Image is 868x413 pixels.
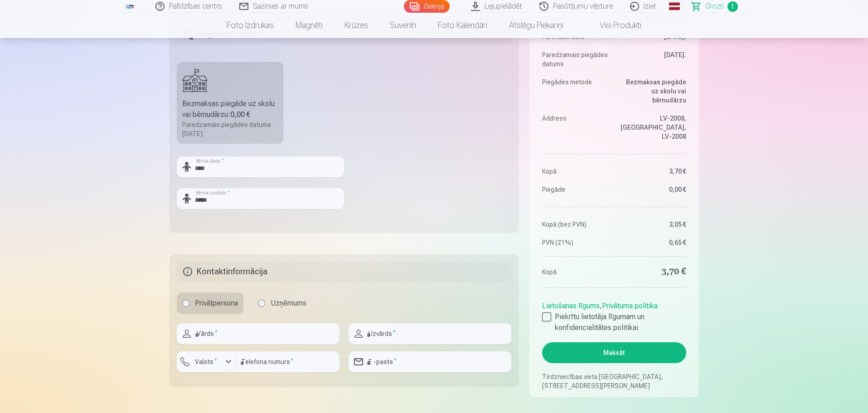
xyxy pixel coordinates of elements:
[191,357,221,366] label: Valsts
[542,114,610,141] dt: Address
[574,13,652,38] a: Visi produkti
[498,13,574,38] a: Atslēgu piekariņi
[542,301,600,310] a: Lietošanas līgums
[542,297,686,333] div: ,
[619,50,686,68] dd: [DATE].
[619,78,686,105] dd: Bezmaksas piegāde uz skolu vai bērnudārzu
[542,311,686,333] label: Piekrītu lietotāja līgumam un konfidencialitātes politikai
[427,13,498,38] a: Foto kalendāri
[379,13,427,38] a: Suvenīri
[619,220,686,229] dd: 3,05 €
[334,13,379,38] a: Krūzes
[177,292,243,314] label: Privātpersona
[230,110,250,119] b: 0,00 €
[182,120,278,138] div: Paredzamais piegādes datums [DATE].
[216,13,285,38] a: Foto izdrukas
[125,4,135,9] img: /fa3
[619,167,686,176] dd: 3,70 €
[727,1,738,12] span: 1
[182,98,278,120] div: Bezmaksas piegāde uz skolu vai bērnudārzu :
[542,185,610,194] dt: Piegāde
[285,13,334,38] a: Magnēti
[252,292,312,314] label: Uzņēmums
[619,238,686,247] dd: 0,65 €
[705,1,724,12] span: Grozs
[182,300,189,307] input: Privātpersona
[619,266,686,278] dd: 3,70 €
[542,50,610,68] dt: Paredzamais piegādes datums
[258,300,265,307] input: Uzņēmums
[542,372,686,390] p: Tirdzniecības vieta [GEOGRAPHIC_DATA], [STREET_ADDRESS][PERSON_NAME]
[542,238,610,247] dt: PVN (21%)
[619,114,686,141] dd: LV-2008, [GEOGRAPHIC_DATA], LV-2008
[542,266,610,278] dt: Kopā
[602,301,658,310] a: Privātuma politika
[177,351,236,372] button: Valsts*
[619,185,686,194] dd: 0,00 €
[542,167,610,176] dt: Kopā
[177,262,512,282] h5: Kontaktinformācija
[542,342,686,363] button: Maksāt
[542,220,610,229] dt: Kopā (bez PVN)
[542,78,610,105] dt: Piegādes metode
